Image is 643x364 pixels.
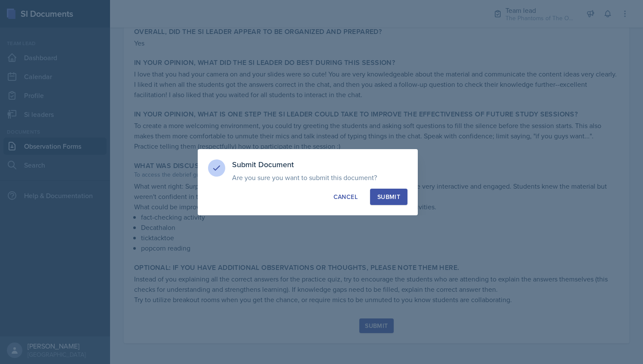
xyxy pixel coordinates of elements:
div: Cancel [334,193,358,201]
p: Are you sure you want to submit this document? [232,173,407,182]
button: Cancel [326,189,365,205]
button: Submit [370,189,407,205]
div: Submit [377,193,400,201]
h3: Submit Document [232,159,407,170]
